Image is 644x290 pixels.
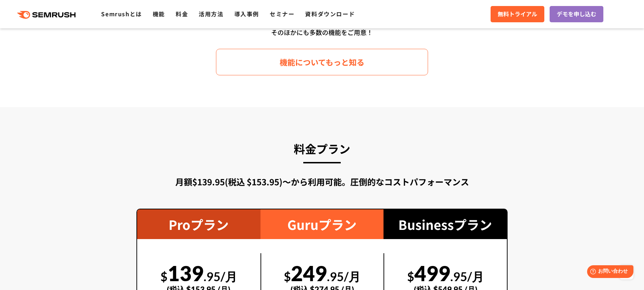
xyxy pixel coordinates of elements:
div: Guruプラン [260,209,384,239]
div: 月額$139.95(税込 $153.95)〜から利用可能。圧倒的なコストパフォーマンス [136,175,508,188]
iframe: Help widget launcher [581,262,636,282]
span: デモを申し込む [557,10,596,19]
span: $ [284,269,291,284]
a: 機能 [153,10,165,18]
span: .95/月 [327,269,361,284]
span: $ [160,269,168,284]
div: Proプラン [137,209,260,239]
a: 機能についてもっと知る [216,49,428,75]
h3: 料金プラン [136,139,508,158]
a: Semrushとは [101,10,142,18]
a: 料金 [176,10,188,18]
a: 活用方法 [199,10,223,18]
a: デモを申し込む [550,6,603,22]
span: 機能についてもっと知る [280,56,364,68]
a: 無料トライアル [491,6,544,22]
span: 無料トライアル [498,10,537,19]
div: そのほかにも多数の機能をご用意！ [119,26,525,39]
div: Businessプラン [384,209,507,239]
span: .95/月 [204,269,237,284]
span: $ [407,269,414,284]
a: 資料ダウンロード [305,10,355,18]
a: 導入事例 [234,10,259,18]
span: .95/月 [450,269,484,284]
a: セミナー [270,10,294,18]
